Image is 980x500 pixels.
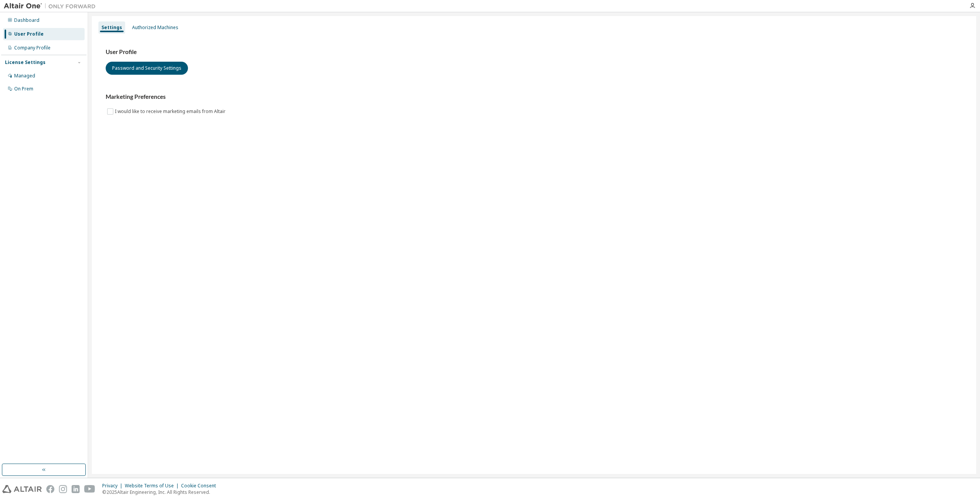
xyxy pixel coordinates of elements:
[14,86,33,92] div: On Prem
[4,2,100,10] img: Altair One
[14,31,44,37] div: User Profile
[106,48,962,56] h3: User Profile
[46,485,54,493] img: facebook.svg
[14,45,51,51] div: Company Profile
[106,62,188,75] button: Password and Security Settings
[5,59,46,66] div: License Settings
[102,489,220,495] p: © 2025 Altair Engineering, Inc. All Rights Reserved.
[84,485,95,493] img: youtube.svg
[14,17,39,23] div: Dashboard
[106,93,962,101] h3: Marketing Preferences
[2,485,42,493] img: altair_logo.svg
[72,485,80,493] img: linkedin.svg
[181,483,220,489] div: Cookie Consent
[59,485,67,493] img: instagram.svg
[132,25,178,31] div: Authorized Machines
[102,483,125,489] div: Privacy
[14,73,35,79] div: Managed
[125,483,181,489] div: Website Terms of Use
[101,25,122,31] div: Settings
[115,107,227,116] label: I would like to receive marketing emails from Altair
